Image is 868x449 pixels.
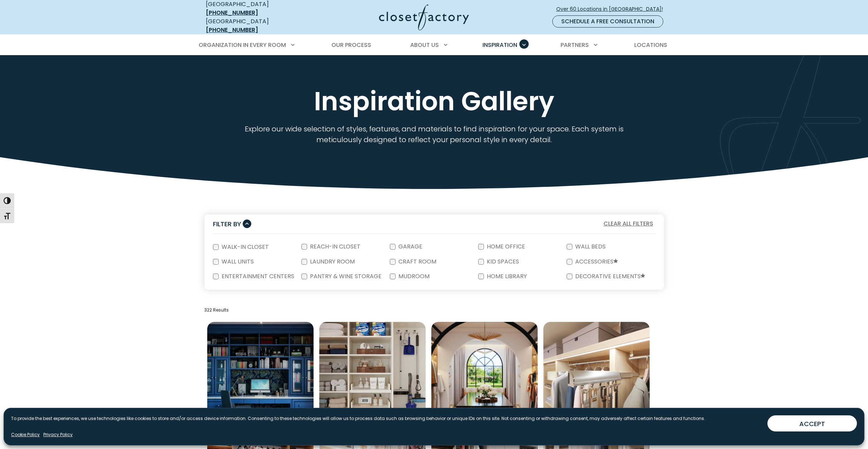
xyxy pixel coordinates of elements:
label: Wall Units [219,259,255,265]
label: Accessories [572,259,619,265]
a: Privacy Policy [43,431,73,438]
label: Wall Beds [572,244,607,250]
a: [PHONE_NUMBER] [206,26,258,34]
img: Organized linen and utility closet featuring rolled towels, labeled baskets, and mounted cleaning... [319,322,426,428]
a: Open inspiration gallery to preview enlarged image [207,322,314,428]
a: Schedule a Free Consultation [552,15,663,28]
label: Craft Room [396,259,438,265]
img: Custom home office with blue built-ins, glass-front cabinets, adjustable shelving, custom drawer ... [207,322,314,428]
label: Walk-In Closet [219,244,270,250]
div: [GEOGRAPHIC_DATA] [206,17,310,34]
label: Laundry Room [307,259,356,265]
label: Home Office [484,244,527,250]
label: Home Library [484,274,528,279]
a: Open inspiration gallery to preview enlarged image [543,322,650,428]
h1: Inspiration Gallery [204,88,664,115]
span: Locations [634,41,667,49]
label: Entertainment Centers [219,274,296,279]
button: Clear All Filters [601,219,655,228]
p: Explore our wide selection of styles, features, and materials to find inspiration for your space.... [224,124,644,145]
label: Reach-In Closet [307,244,362,250]
a: [PHONE_NUMBER] [206,9,258,17]
label: Decorative Elements [572,274,646,280]
img: Closet Factory Logo [379,4,469,30]
p: To provide the best experiences, we use technologies like cookies to store and/or access device i... [11,415,705,422]
a: Over 60 Locations in [GEOGRAPHIC_DATA]! [556,3,669,15]
label: Pantry & Wine Storage [307,274,383,279]
a: Cookie Policy [11,431,40,438]
a: Open inspiration gallery to preview enlarged image [319,322,426,428]
span: Partners [561,41,589,49]
label: Kid Spaces [484,259,520,265]
label: Mudroom [396,274,431,279]
img: Spacious custom walk-in closet with abundant wardrobe space, center island storage [431,322,538,428]
img: Belt rack accessory [543,322,650,428]
span: Inspiration [483,41,517,49]
nav: Primary Menu [194,35,675,55]
p: 322 Results [204,307,664,313]
span: Our Process [331,41,371,49]
span: About Us [410,41,439,49]
button: ACCEPT [767,415,857,431]
span: Organization in Every Room [199,41,286,49]
label: Garage [396,244,424,250]
button: Filter By [213,219,251,229]
a: Open inspiration gallery to preview enlarged image [431,322,538,428]
span: Over 60 Locations in [GEOGRAPHIC_DATA]! [556,5,669,13]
